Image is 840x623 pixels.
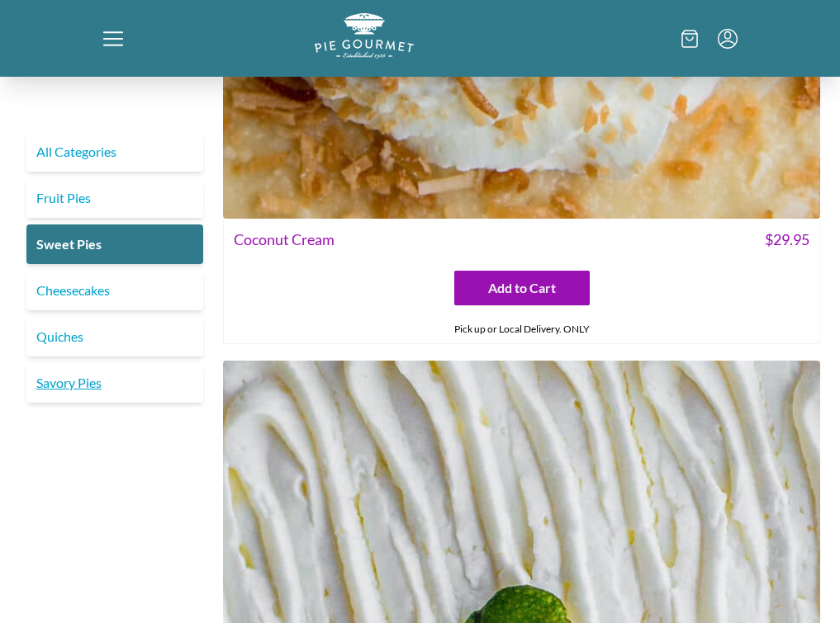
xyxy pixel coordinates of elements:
a: Logo [315,45,414,61]
span: $ 29.95 [765,229,809,251]
a: Savory Pies [26,363,203,403]
span: Coconut Cream [234,229,335,251]
a: Quiches [26,317,203,356]
button: Menu [718,29,738,49]
button: Add to Cart [454,271,590,305]
a: Fruit Pies [26,178,203,218]
a: Cheesecakes [26,271,203,310]
a: All Categories [26,132,203,172]
div: Pick up or Local Delivery. ONLY [224,315,819,343]
span: Add to Cart [488,278,556,298]
a: Sweet Pies [26,224,203,264]
img: logo [315,13,414,59]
